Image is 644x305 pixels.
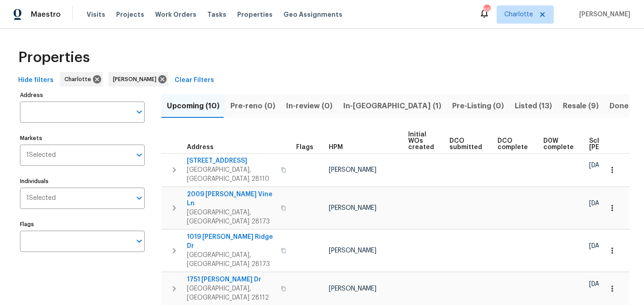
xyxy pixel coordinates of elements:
span: [GEOGRAPHIC_DATA], [GEOGRAPHIC_DATA] 28110 [187,165,275,184]
label: Flags [20,222,145,227]
label: Address [20,92,145,98]
span: Flags [296,144,313,150]
span: In-[GEOGRAPHIC_DATA] (1) [343,100,441,112]
span: Properties [18,53,90,62]
button: Hide filters [15,72,57,89]
span: [PERSON_NAME] [576,10,630,19]
span: In-review (0) [286,100,332,112]
span: Resale (9) [563,100,599,112]
span: 2009 [PERSON_NAME] Vine Ln [187,190,275,208]
span: 1751 [PERSON_NAME] Dr [187,275,275,284]
span: [PERSON_NAME] [329,167,376,173]
span: Projects [116,10,144,19]
span: [GEOGRAPHIC_DATA], [GEOGRAPHIC_DATA] 28173 [187,251,275,269]
span: [GEOGRAPHIC_DATA], [GEOGRAPHIC_DATA] 28173 [187,208,275,226]
span: [DATE] [589,200,608,207]
span: DCO complete [498,138,528,150]
span: [STREET_ADDRESS] [187,156,275,165]
span: HPM [329,144,343,150]
button: Open [133,192,146,204]
span: Charlotte [64,75,95,84]
span: Initial WOs created [408,131,434,150]
span: D0W complete [543,138,574,150]
label: Individuals [20,179,145,184]
span: [DATE] [589,281,608,287]
span: 1 Selected [26,151,56,159]
span: Work Orders [155,10,196,19]
div: 65 [483,5,490,15]
span: Pre-Listing (0) [452,100,504,112]
span: Charlotte [504,10,533,19]
span: Clear Filters [175,75,214,86]
span: [PERSON_NAME] [113,75,160,84]
span: [PERSON_NAME] [329,247,376,254]
button: Open [133,235,146,247]
span: Visits [87,10,105,19]
span: Geo Assignments [283,10,342,19]
label: Markets [20,136,145,141]
span: [PERSON_NAME] [329,286,376,292]
span: Upcoming (10) [167,100,220,112]
span: [DATE] [589,243,608,249]
button: Open [133,106,146,118]
span: Tasks [207,11,226,18]
span: 1019 [PERSON_NAME] Ridge Dr [187,232,275,251]
span: [GEOGRAPHIC_DATA], [GEOGRAPHIC_DATA] 28112 [187,284,275,302]
div: Charlotte [60,72,103,87]
span: Pre-reno (0) [230,100,275,112]
span: Scheduled [PERSON_NAME] [589,138,640,150]
span: DCO submitted [449,138,482,150]
span: Hide filters [18,75,54,86]
span: Maestro [31,10,61,19]
span: [DATE] [589,162,608,169]
div: [PERSON_NAME] [108,72,168,87]
span: Properties [237,10,273,19]
button: Clear Filters [171,72,218,89]
span: Address [187,144,214,150]
span: Listed (13) [515,100,552,112]
span: 1 Selected [26,194,56,202]
span: [PERSON_NAME] [329,205,376,211]
button: Open [133,149,146,161]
